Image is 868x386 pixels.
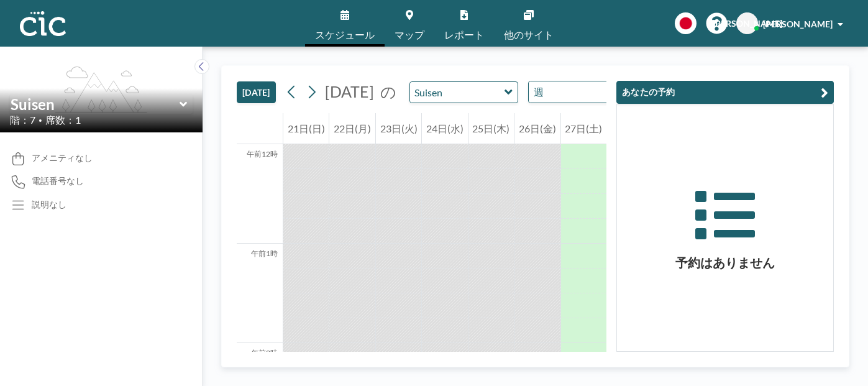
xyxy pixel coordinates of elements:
font: [PERSON_NAME] [763,19,833,29]
font: 27日(土) [565,122,602,134]
font: [PERSON_NAME] [713,18,782,29]
font: 午前1時 [251,249,278,258]
font: 電話番号なし [32,175,84,186]
font: の [380,82,396,101]
font: マップ [395,29,424,40]
font: 説明なし [32,199,66,209]
font: 予約はありません [675,255,775,270]
button: あなたの予約 [616,81,834,104]
font: 階：7 [10,114,35,126]
font: 午前2時 [251,348,278,357]
font: アメニティなし [32,152,93,163]
input: 翠仙 [410,82,505,103]
font: レポート [444,29,484,40]
font: スケジュール [315,29,375,40]
font: 22日(月) [334,122,371,134]
input: オプションを検索 [547,84,616,100]
font: 25日(木) [472,122,509,134]
font: • [39,116,42,124]
font: あなたの予約 [622,86,675,97]
input: 翠仙 [11,95,180,113]
img: 組織ロゴ [20,11,66,36]
font: 23日(火) [380,122,418,134]
font: 午前12時 [247,149,278,159]
font: 週 [534,86,544,98]
font: 26日(金) [519,122,556,134]
font: 21日(日) [288,122,325,134]
font: [DATE] [325,82,374,101]
font: 席数：1 [45,114,81,126]
button: [DATE] [237,81,276,103]
div: オプションを検索 [529,81,636,103]
font: 24日(水) [426,122,464,134]
font: 他のサイト [504,29,554,40]
font: [DATE] [242,87,270,98]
